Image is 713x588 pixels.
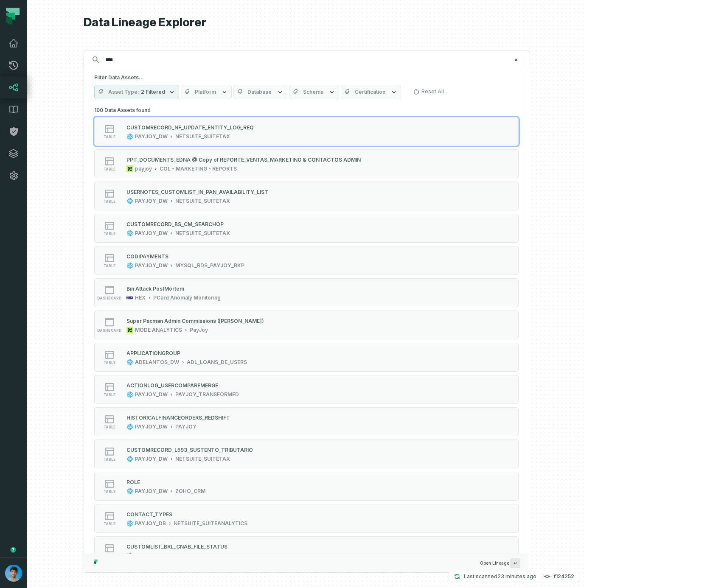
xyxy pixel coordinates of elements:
div: Suggestions [84,104,529,554]
h1: Data Lineage Explorer [84,15,529,30]
div: Tooltip anchor [9,546,17,554]
div: ADELANTOS_DW [135,359,179,366]
div: PAYJOY_TRANSFORMED [175,391,239,398]
h5: Filter Data Assets... [94,74,519,81]
button: tablePAYJOY_DWNETSUITE_SUITETAX [94,440,519,468]
div: MODE ANALYTICS [135,327,182,333]
div: Bin Attack PostMortem [126,286,184,292]
button: Clear search query [512,56,520,64]
div: PAYJOY_DW [135,230,168,237]
span: dashboard [97,328,122,333]
div: APPLICATIONGROUP [126,350,180,356]
div: NETSUITE_SUITEANALYTICS [174,520,247,527]
h4: f124252 [554,574,574,579]
span: table [104,490,115,494]
div: CUSTOMRECORD_NF_UPDATE_ENTITY_LOG_REQ [126,124,254,131]
div: CUSTOMRECORD_BS_CM_SEARCHOP [126,221,224,227]
button: Schema [289,85,339,99]
span: table [104,361,115,365]
span: Press ↵ to add a new Data Asset to the graph [510,558,520,568]
span: table [104,457,115,462]
button: tablePAYJOY_DWNETSUITE_SUITETAX [94,182,519,210]
button: tablePAYJOY_DWPAYJOY_TRANSFORMED [94,375,519,404]
div: PAYJOY [175,423,196,430]
button: tablePAYJOY_DWNETSUITE_SUITETAX [94,214,519,243]
div: NETSUITE_SUITETAX [175,133,230,140]
button: Database [233,85,287,99]
div: PAYJOY_DB [135,520,166,527]
div: ROLE [126,479,140,485]
span: Certification [355,89,385,95]
span: Schema [303,89,323,95]
button: tablePAYJOY_DWZOHO_CRM [94,472,519,501]
button: Last scanned[DATE] 5:43:56 PMf124252 [449,571,579,582]
div: PAYJOY_DW [135,198,168,204]
button: dashboardMODE ANALYTICSPayJoy [94,311,519,339]
button: tablePAYJOY_DBNETSUITE_SUITEANALYTICS [94,504,519,533]
div: NETSUITE_SUITETAX [175,552,230,559]
span: table [104,167,115,171]
div: PayJoy [190,327,208,333]
span: Open Lineage [480,558,520,568]
div: PPT_DOCUMENTS_EDNA @ Copy of REPORTE_VENTAS_MARKETING & CONTACTOS ADMIN [126,157,361,163]
div: CONTACT_TYPES [126,511,172,518]
div: PAYJOY_DW [135,488,168,495]
button: Certification [341,85,401,99]
div: payjoy [135,165,152,172]
button: tablePAYJOY_DWNETSUITE_SUITETAX [94,536,519,565]
div: COL - MARKETING - REPORTS [160,165,237,172]
div: CODIPAYMENTS [126,253,168,260]
button: tablePAYJOY_DWNETSUITE_SUITETAX [94,117,519,146]
button: tablePAYJOY_DWMYSQL_RDS_PAYJOY_BKP [94,246,519,275]
span: Asset Type [108,89,139,95]
span: table [104,232,115,236]
div: PCard Anomaly Monitoring [153,294,221,301]
span: dashboard [97,296,122,300]
div: MYSQL_RDS_PAYJOY_BKP [175,262,244,269]
div: PAYJOY_DW [135,262,168,269]
img: avatar of Omri Ildis [5,565,22,582]
div: PAYJOY_DW [135,391,168,398]
div: PAYJOY_DW [135,456,168,462]
span: Database [247,89,272,95]
div: HISTORICALFINANCEORDERS_REDSHIFT [126,414,230,421]
button: tableADELANTOS_DWADL_LOANS_DE_USERS [94,343,519,372]
button: tablepayjoyCOL - MARKETING - REPORTS [94,149,519,178]
button: tablePAYJOY_DWPAYJOY [94,407,519,436]
relative-time: Oct 15, 2025, 5:43 PM GMT+3 [497,573,536,580]
div: NETSUITE_SUITETAX [175,230,230,237]
div: NETSUITE_SUITETAX [175,198,230,204]
span: table [104,425,115,429]
button: Reset All [410,85,447,98]
div: PAYJOY_DW [135,133,168,140]
div: ZOHO_CRM [175,488,205,495]
div: ADL_LOANS_DE_USERS [187,359,247,366]
span: table [104,199,115,204]
div: ACTIONLOG_USERCOMPAREMERGE [126,382,218,389]
span: table [104,264,115,268]
button: Asset Type2 Filtered [94,85,179,99]
div: Super Pacman Admin Commissions ([PERSON_NAME]) [126,318,264,324]
div: PAYJOY_DW [135,552,168,559]
div: PAYJOY_DW [135,423,168,430]
span: Platform [195,89,216,95]
button: Platform [181,85,232,99]
div: USERNOTES_CUSTOMLIST_IN_PAN_AVAILABILITY_LIST [126,189,268,195]
div: HEX [135,294,146,301]
span: 2 Filtered [141,89,165,95]
span: table [104,135,115,139]
p: Last scanned [464,572,536,581]
div: CUSTOMLIST_BRL_CNAB_FILE_STATUS [126,543,227,550]
span: table [104,522,115,526]
button: dashboardHEXPCard Anomaly Monitoring [94,278,519,307]
div: NETSUITE_SUITETAX [175,456,230,462]
div: CUSTOMRECORD_L593_SUSTENTO_TRIBUTARIO [126,447,253,453]
span: table [104,393,115,397]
